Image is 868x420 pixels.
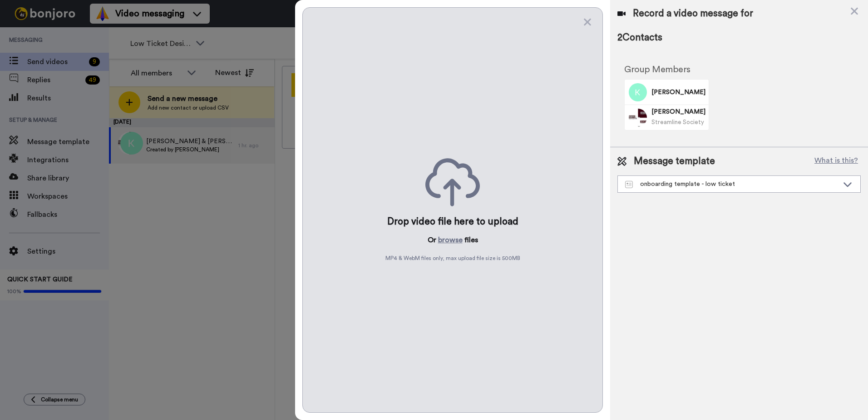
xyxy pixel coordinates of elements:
div: onboarding template - low ticket [625,180,838,189]
img: Image of Jessica [629,109,647,127]
button: What is this? [812,155,861,168]
h2: Group Members [624,65,709,75]
span: [PERSON_NAME] [651,107,705,116]
div: Drop video file here to upload [387,215,518,228]
span: Message template [634,155,715,168]
button: browse [438,235,463,245]
p: Or files [428,235,478,245]
span: [PERSON_NAME] [651,88,705,97]
span: Streamline Society [651,119,704,125]
img: Message-temps.svg [625,181,633,188]
span: MP4 & WebM files only, max upload file size is 500 MB [385,255,520,262]
img: Image of Kathleen [629,83,647,101]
